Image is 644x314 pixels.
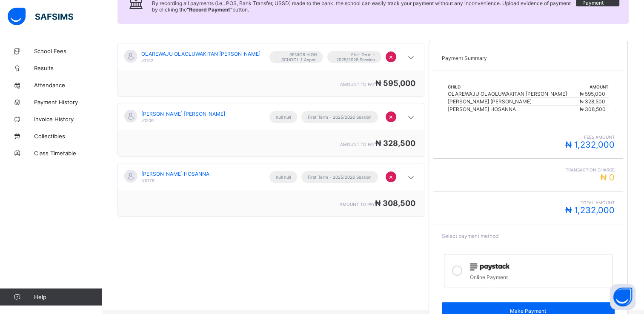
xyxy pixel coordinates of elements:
[375,79,415,88] span: ₦ 595,000
[340,142,375,147] span: amount to pay
[389,52,393,61] span: ×
[375,139,415,148] span: ₦ 328,500
[34,150,102,157] span: Class Timetable
[276,114,291,120] span: null null
[8,8,73,26] img: safsims
[565,140,615,150] span: ₦ 1,232,000
[187,6,232,13] b: “Record Payment”
[580,106,606,112] span: ₦ 308,500
[389,172,393,181] span: ×
[117,43,424,97] div: [object Object]
[141,178,155,183] span: N0176
[34,294,102,300] span: Help
[447,90,579,98] td: OLAREWAJU OLAOLUWAKITAN [PERSON_NAME]
[406,173,416,182] i: arrow
[34,48,102,54] span: School Fees
[34,99,102,106] span: Payment History
[141,118,154,123] span: J0206
[375,199,415,208] span: ₦ 308,500
[117,163,424,217] div: [object Object]
[442,134,615,140] span: fees amount
[141,111,225,117] span: [PERSON_NAME] [PERSON_NAME]
[442,55,615,61] p: Payment Summary
[447,106,579,113] td: [PERSON_NAME] HOSANNA
[600,172,615,183] span: ₦ 0
[610,284,635,310] button: Open asap
[340,82,375,87] span: amount to pay
[141,58,153,63] span: J0152
[442,233,498,239] span: Select payment method
[34,133,102,140] span: Collectibles
[308,174,372,180] span: First Term - 2025/2026 Session
[34,82,102,88] span: Attendance
[340,202,375,207] span: amount to pay
[580,98,605,105] span: ₦ 328,500
[34,65,102,71] span: Results
[447,84,579,90] th: Child
[389,112,393,121] span: ×
[141,51,260,57] span: OLAREWAJU OLAOLUWAKITAN [PERSON_NAME]
[117,103,424,157] div: [object Object]
[470,272,608,280] div: Online Payment
[442,200,615,205] span: Total Amount
[470,263,509,271] img: paystack.0b99254114f7d5403c0525f3550acd03.svg
[580,91,605,97] span: ₦ 595,000
[442,167,615,172] span: Transaction charge
[308,114,372,120] span: First Term - 2025/2026 Session
[406,113,416,122] i: arrow
[141,171,209,177] span: [PERSON_NAME] HOSANNA
[406,53,416,62] i: arrow
[447,98,579,106] td: [PERSON_NAME] [PERSON_NAME]
[579,84,609,90] th: Amount
[334,52,375,62] span: First Term - 2025/2026 Session
[276,174,291,180] span: null null
[448,308,608,314] span: Make Payment
[34,116,102,123] span: Invoice History
[276,52,317,62] span: SENIOR HIGH SCHOOL 1 Aspen
[565,205,615,215] span: ₦ 1,232,000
